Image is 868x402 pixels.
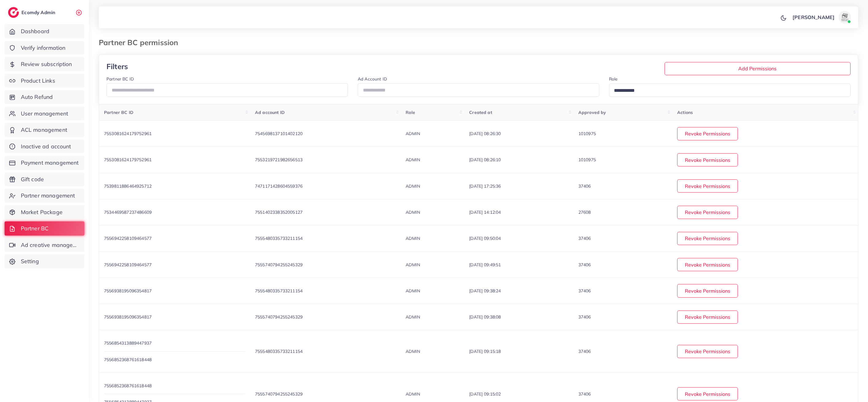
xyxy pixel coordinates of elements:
span: Approved by [578,110,606,115]
span: 7556942258109464577 [104,236,152,241]
label: Role [609,76,618,82]
a: [PERSON_NAME]avatar [789,11,853,23]
span: ADMIN [406,314,420,320]
span: 7471171428604559376 [255,183,303,189]
h3: Filters [106,62,230,71]
span: 7556854313889447937 [104,340,152,346]
span: [DATE] 09:15:18 [469,349,501,354]
span: [DATE] 09:38:08 [469,314,501,320]
span: [DATE] 08:26:30 [469,131,501,136]
button: Revoke Permissions [677,310,738,324]
span: [DATE] 17:25:36 [469,183,501,189]
label: Ad Account ID [358,76,387,82]
span: ADMIN [406,131,420,136]
a: Payment management [5,156,84,170]
span: ADMIN [406,157,420,162]
span: Partner BC [21,224,49,232]
span: ADMIN [406,209,420,215]
span: 7556942258109464577 [104,262,152,267]
a: logoEcomdy Admin [8,7,57,18]
span: 7555480335733211154 [255,236,303,241]
span: [DATE] 09:38:24 [469,288,501,294]
span: Market Package [21,208,63,216]
a: Gift code [5,172,84,186]
input: Search for option [612,86,843,96]
a: Partner BC [5,221,84,236]
button: Revoke Permissions [677,153,738,166]
span: Payment management [21,159,79,167]
span: [DATE] 14:12:04 [469,209,501,215]
span: Created at [469,110,492,115]
span: Verify information [21,44,66,52]
span: 37406 [578,262,591,267]
span: 7553219721982656513 [255,157,303,162]
span: ADMIN [406,236,420,241]
span: 7555740794255245329 [255,314,303,320]
span: [DATE] 09:50:04 [469,236,501,241]
p: [PERSON_NAME] [793,14,835,21]
span: 7539811886464925712 [104,183,152,189]
a: Verify information [5,41,84,55]
h3: Partner BC permission [99,38,183,47]
button: Revoke Permissions [677,232,738,245]
a: User management [5,107,84,121]
span: 7553081624179752961 [104,157,152,162]
span: 37406 [578,236,591,241]
span: Setting [21,257,39,265]
span: 37406 [578,391,591,397]
a: Product Links [5,74,84,88]
button: Revoke Permissions [677,179,738,193]
span: ADMIN [406,391,420,397]
img: avatar [839,11,851,23]
span: 7555480335733211154 [255,288,303,294]
span: 37406 [578,314,591,320]
a: Setting [5,254,84,268]
span: 7553081624179752961 [104,131,152,136]
button: Revoke Permissions [677,345,738,358]
span: User management [21,110,68,118]
span: [DATE] 09:15:02 [469,391,501,397]
span: Ad account ID [255,110,285,115]
span: 7556938195096354817 [104,314,152,320]
span: 37406 [578,288,591,294]
span: ADMIN [406,349,420,354]
span: Actions [677,110,693,115]
span: ADMIN [406,262,420,267]
span: Gift code [21,175,44,183]
span: 1010975 [578,131,596,136]
a: ACL management [5,123,84,137]
span: 1010975 [578,157,596,162]
span: ADMIN [406,288,420,294]
span: Ad creative management [21,241,80,249]
a: Partner management [5,189,84,203]
span: Product Links [21,77,55,85]
span: 27608 [578,209,591,215]
span: 37406 [578,183,591,189]
button: Revoke Permissions [677,206,738,219]
span: [DATE] 09:49:51 [469,262,501,267]
span: 7556852368761618448 [104,357,152,362]
span: Review subscription [21,60,72,68]
span: Role [406,110,415,115]
span: ACL management [21,126,67,134]
span: Partner management [21,192,75,200]
a: Auto Refund [5,90,84,104]
span: 7556852368761618448 [104,383,152,388]
a: Inactive ad account [5,139,84,154]
span: Partner BC ID [104,110,133,115]
button: Revoke Permissions [677,284,738,297]
span: 7534469587237486609 [104,209,152,215]
span: 7545698137101402120 [255,131,303,136]
a: Ad creative management [5,238,84,252]
span: Inactive ad account [21,142,71,150]
span: [DATE] 08:26:10 [469,157,501,162]
button: Revoke Permissions [677,258,738,271]
button: Revoke Permissions [677,127,738,140]
div: Search for option [609,84,851,97]
a: Review subscription [5,57,84,71]
span: 7555480335733211154 [255,349,303,354]
a: Market Package [5,205,84,219]
button: Revoke Permissions [677,387,738,400]
span: 7555740794255245329 [255,262,303,267]
h2: Ecomdy Admin [21,10,57,15]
